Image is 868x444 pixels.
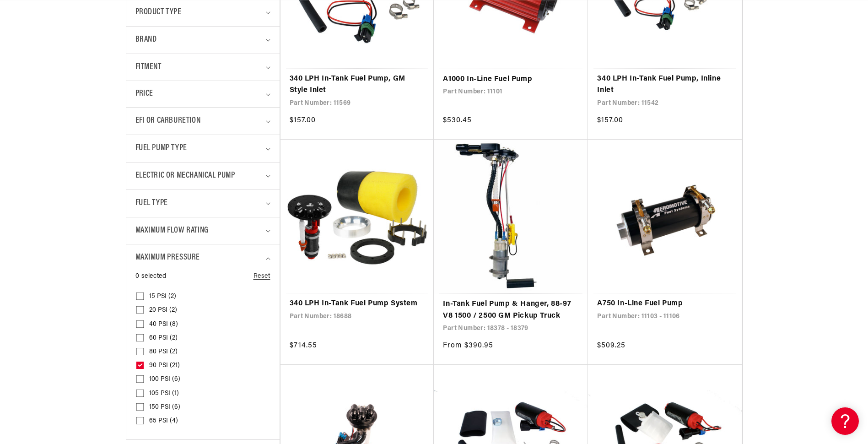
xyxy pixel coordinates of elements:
[135,142,187,155] span: Fuel Pump Type
[149,292,176,301] span: 15 PSI (2)
[135,197,168,210] span: Fuel Type
[149,417,178,425] span: 65 PSI (4)
[149,348,178,356] span: 80 PSI (2)
[135,54,270,81] summary: Fitment (0 selected)
[443,298,579,322] a: In-Tank Fuel Pump & Hanger, 88-97 V8 1500 / 2500 GM Pickup Truck
[135,190,270,217] summary: Fuel Type (0 selected)
[149,362,180,370] span: 90 PSI (21)
[149,334,178,342] span: 60 PSI (2)
[135,114,201,128] span: EFI or Carburetion
[135,108,270,135] summary: EFI or Carburetion (0 selected)
[135,162,270,190] summary: Electric or Mechanical Pump (0 selected)
[135,33,157,47] span: Brand
[290,73,425,97] a: 340 LPH In-Tank Fuel Pump, GM Style Inlet
[149,320,178,329] span: 40 PSI (8)
[135,271,167,282] span: 0 selected
[597,73,733,97] a: 340 LPH In-Tank Fuel Pump, Inline Inlet
[135,244,270,271] summary: Maximum Pressure (0 selected)
[597,298,733,310] a: A750 In-Line Fuel Pump
[135,88,153,100] span: Price
[135,217,270,244] summary: Maximum Flow Rating (0 selected)
[135,27,270,54] summary: Brand (0 selected)
[135,6,182,19] span: Product type
[135,251,200,265] span: Maximum Pressure
[443,74,579,86] a: A1000 In-Line Fuel Pump
[149,403,180,412] span: 150 PSI (6)
[135,224,209,238] span: Maximum Flow Rating
[149,390,179,398] span: 105 PSI (1)
[135,135,270,162] summary: Fuel Pump Type (0 selected)
[135,169,235,183] span: Electric or Mechanical Pump
[149,375,180,384] span: 100 PSI (6)
[149,306,177,314] span: 20 PSI (2)
[135,81,270,107] summary: Price
[253,271,270,282] a: Reset
[290,298,425,310] a: 340 LPH In-Tank Fuel Pump System
[135,61,162,74] span: Fitment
